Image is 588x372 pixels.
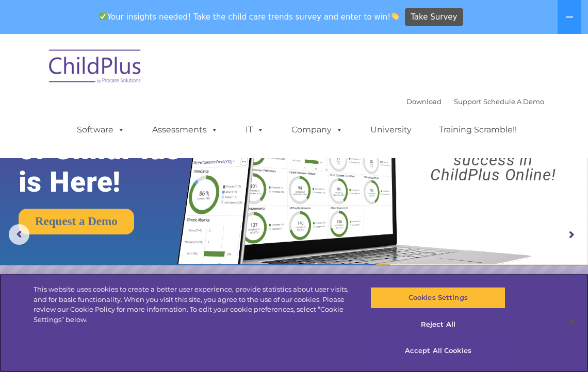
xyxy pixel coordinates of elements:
button: Accept All Cookies [370,340,505,362]
div: This website uses cookies to create a better user experience, provide statistics about user visit... [34,284,353,325]
a: Software [67,120,135,140]
img: 👏 [391,12,399,20]
a: University [360,120,422,140]
span: Take Survey [411,8,457,26]
a: Support [454,97,481,106]
a: Request a Demo [19,209,134,234]
button: Reject All [370,314,505,335]
a: Download [406,97,442,106]
font: | [406,97,544,106]
a: Company [281,120,353,140]
a: Take Survey [405,8,463,26]
a: Training Scramble!! [429,120,527,140]
button: Close [560,311,583,333]
a: Schedule A Demo [483,97,544,106]
button: Cookies Settings [370,287,505,309]
rs-layer: Boost your productivity and streamline your success in ChildPlus Online! [406,108,580,182]
a: Assessments [142,120,228,140]
a: IT [235,120,274,140]
span: Your insights needed! Take the child care trends survey and enter to win! [94,7,403,27]
img: ✅ [99,12,107,20]
img: ChildPlus by Procare Solutions [44,42,147,94]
